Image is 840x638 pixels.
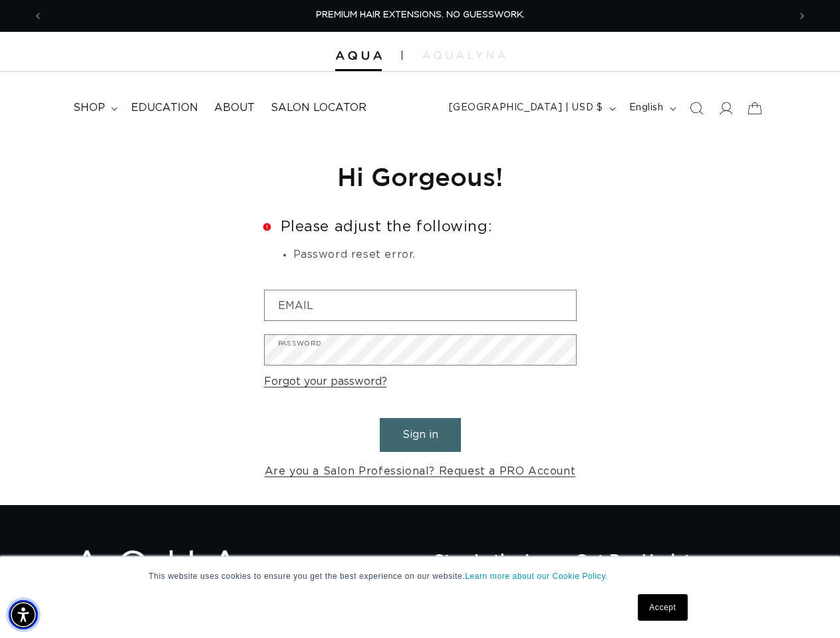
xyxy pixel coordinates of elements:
input: Email [265,290,576,320]
a: Learn more about our Cookie Policy. [465,572,608,581]
button: Previous announcement [23,3,53,29]
h1: Hi Gorgeous! [264,160,577,193]
summary: Search [682,94,711,123]
img: Aqua Hair Extensions [335,51,382,60]
span: Salon Locator [271,101,366,115]
button: Sign in [380,418,461,452]
span: Education [131,101,198,115]
div: Accessibility Menu [9,600,38,629]
span: English [629,101,664,115]
a: Are you a Salon Professional? Request a PRO Account [265,462,576,481]
p: This website uses cookies to ensure you get the best experience on our website. [149,570,692,582]
span: PREMIUM HAIR EXTENSIONS. NO GUESSWORK. [316,11,525,19]
h2: Stay in the Loop, Get Pro Updates [434,550,767,569]
iframe: Chat Widget [773,574,840,638]
span: [GEOGRAPHIC_DATA] | USD $ [449,101,603,115]
img: aqualyna.com [422,51,505,59]
button: [GEOGRAPHIC_DATA] | USD $ [441,96,621,121]
span: shop [73,101,105,115]
h2: Please adjust the following: [264,219,577,234]
a: Forgot your password? [264,372,387,391]
a: About [206,93,263,123]
li: Password reset error. [293,247,577,264]
button: Next announcement [787,3,817,29]
summary: shop [65,93,123,123]
button: English [621,96,682,121]
a: Accept [638,594,687,621]
span: About [214,101,255,115]
a: Education [123,93,206,123]
a: Salon Locator [263,93,374,123]
img: Aqua Hair Extensions [73,550,239,591]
